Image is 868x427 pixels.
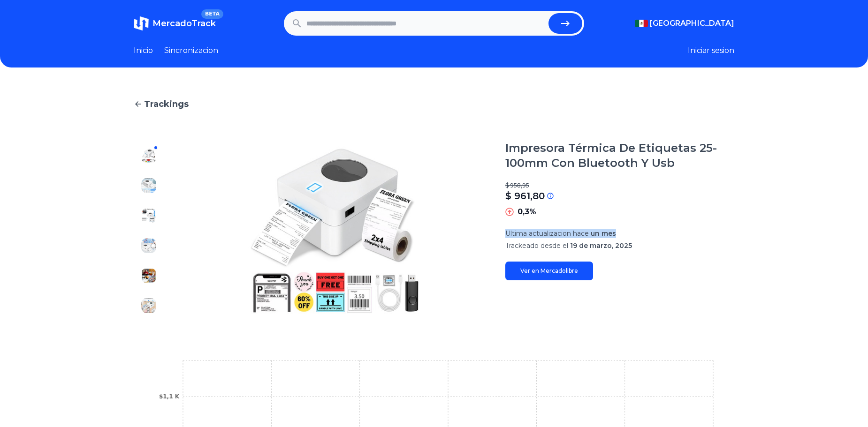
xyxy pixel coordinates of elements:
[591,229,616,238] span: un mes
[518,206,536,217] p: 0,3%
[635,18,734,29] button: [GEOGRAPHIC_DATA]
[141,178,156,193] img: Impresora Térmica De Etiquetas 25-100mm Con Bluetooth Y Usb
[164,45,218,56] a: Sincronizacion
[134,16,149,31] img: MercadoTrack
[141,298,156,313] img: Impresora Térmica De Etiquetas 25-100mm Con Bluetooth Y Usb
[134,16,216,31] a: MercadoTrackBETA
[688,45,734,56] button: Iniciar sesion
[505,182,734,189] p: $ 958,95
[159,393,180,400] tspan: $1,1 K
[505,241,568,250] span: Trackeado desde el
[141,208,156,223] img: Impresora Térmica De Etiquetas 25-100mm Con Bluetooth Y Usb
[650,18,734,29] span: [GEOGRAPHIC_DATA]
[505,229,589,238] span: Ultima actualizacion hace
[570,241,632,250] span: 19 de marzo, 2025
[141,148,156,163] img: Impresora Térmica De Etiquetas 25-100mm Con Bluetooth Y Usb
[635,20,648,27] img: Mexico
[144,97,189,111] span: Trackings
[141,268,156,283] img: Impresora Térmica De Etiquetas 25-100mm Con Bluetooth Y Usb
[183,141,487,321] img: Impresora Térmica De Etiquetas 25-100mm Con Bluetooth Y Usb
[505,189,545,202] p: $ 961,80
[505,141,734,171] h1: Impresora Térmica De Etiquetas 25-100mm Con Bluetooth Y Usb
[152,18,216,29] span: MercadoTrack
[505,262,593,280] a: Ver en Mercadolibre
[134,97,734,111] a: Trackings
[201,9,223,19] span: BETA
[141,238,156,253] img: Impresora Térmica De Etiquetas 25-100mm Con Bluetooth Y Usb
[134,45,153,56] a: Inicio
